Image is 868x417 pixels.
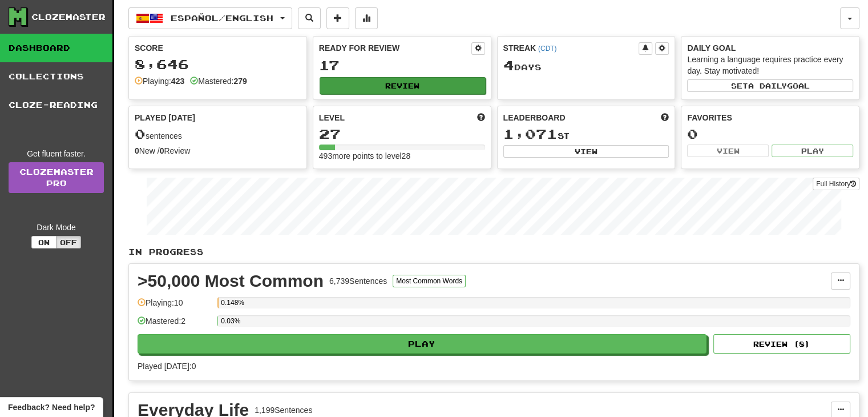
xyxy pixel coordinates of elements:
[319,58,485,73] div: 17
[319,112,345,123] span: Level
[503,58,669,73] div: Day s
[138,315,212,334] div: Mastered: 2
[135,75,184,87] div: Playing:
[56,236,81,248] button: Off
[138,272,324,290] div: >50,000 Most Common
[687,145,769,157] button: View
[355,7,378,29] button: More stats
[329,275,387,287] div: 6,739 Sentences
[135,146,139,155] strong: 0
[31,11,106,23] div: Clozemaster
[138,334,706,354] button: Play
[320,77,486,94] button: Review
[9,162,104,193] a: ClozemasterPro
[8,402,95,413] span: Open feedback widget
[319,127,485,141] div: 27
[326,7,349,29] button: Add sentence to collection
[503,42,639,54] div: Streak
[128,246,859,258] p: In Progress
[503,126,558,142] span: 1,071
[135,126,146,142] span: 0
[135,42,301,54] div: Score
[138,362,196,371] span: Played [DATE]: 0
[138,297,212,316] div: Playing: 10
[9,148,104,159] div: Get fluent faster.
[477,112,485,123] span: Score more points to level up
[31,236,56,248] button: On
[503,145,669,158] button: View
[503,112,566,123] span: Leaderboard
[319,150,485,162] div: 493 more points to level 28
[661,112,669,123] span: This week in points, UTC
[772,145,853,157] button: Play
[128,7,292,29] button: Español/English
[813,178,859,190] button: Full History
[687,127,853,141] div: 0
[171,13,273,23] span: Español / English
[748,82,787,90] span: a daily
[503,57,514,73] span: 4
[687,79,853,92] button: Seta dailygoal
[171,77,184,86] strong: 423
[713,334,850,354] button: Review (8)
[135,112,195,123] span: Played [DATE]
[255,404,312,416] div: 1,199 Sentences
[319,42,471,54] div: Ready for Review
[298,7,321,29] button: Search sentences
[687,54,853,77] div: Learning a language requires practice every day. Stay motivated!
[190,75,247,87] div: Mastered:
[687,112,853,123] div: Favorites
[135,145,301,157] div: New / Review
[393,275,466,287] button: Most Common Words
[233,77,247,86] strong: 279
[135,127,301,142] div: sentences
[687,42,853,54] div: Daily Goal
[9,222,104,233] div: Dark Mode
[135,57,301,71] div: 8,646
[538,45,556,53] a: (CDT)
[503,127,669,142] div: st
[160,146,164,155] strong: 0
